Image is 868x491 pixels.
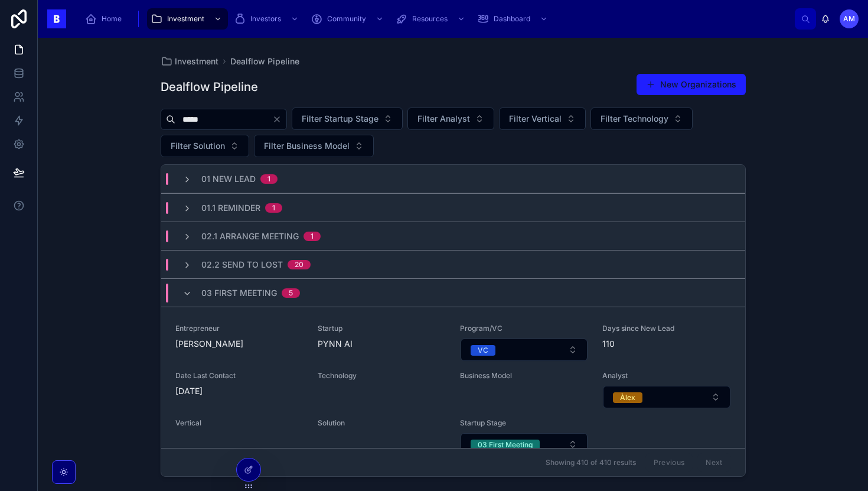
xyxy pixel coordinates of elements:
[843,14,855,24] span: AM
[613,391,642,403] button: Unselect ALEX
[230,8,305,30] a: Investors
[201,287,277,299] span: 03 First Meeting
[461,433,588,456] button: Select Button
[392,8,471,30] a: Resources
[602,371,730,381] span: Analyst
[264,140,350,152] span: Filter Business Model
[201,173,256,185] span: 01 New Lead
[201,230,299,242] span: 02.1 Arrange Meeting
[460,418,588,428] span: Startup Stage
[311,232,314,241] div: 1
[161,135,249,157] button: Select Button
[637,74,746,95] button: New Organizations
[175,385,203,397] p: [DATE]
[167,14,204,24] span: Investment
[175,338,304,350] span: [PERSON_NAME]
[201,202,260,214] span: 01.1 Reminder
[47,9,66,28] img: App logo
[147,8,228,30] a: Investment
[602,338,730,350] span: 110
[460,371,588,381] span: Business Model
[272,203,275,213] div: 1
[318,371,446,381] span: Technology
[417,113,470,125] span: Filter Analyst
[603,386,730,408] button: Select Button
[461,339,588,361] button: Select Button
[499,108,586,130] button: Select Button
[102,14,122,24] span: Home
[590,108,693,130] button: Select Button
[327,14,366,24] span: Community
[250,14,281,24] span: Investors
[478,440,533,450] div: 03 First Meeting
[601,113,668,125] span: Filter Technology
[509,113,562,125] span: Filter Vertical
[307,8,390,30] a: Community
[602,324,730,333] span: Days since New Lead
[175,324,304,333] span: Entrepreneur
[161,79,258,95] h1: Dealflow Pipeline
[292,108,403,130] button: Select Button
[267,174,270,184] div: 1
[161,307,745,473] a: Entrepreneur[PERSON_NAME]StartupPYNN AIProgram/VCSelect ButtonDays since New Lead110Date Last Con...
[175,371,304,381] span: Date Last Contact
[161,56,218,67] a: Investment
[318,324,446,333] span: Startup
[478,345,488,356] div: VC
[201,259,283,271] span: 02.2 Send To Lost
[474,8,554,30] a: Dashboard
[546,458,636,467] span: Showing 410 of 410 results
[289,288,293,298] div: 5
[460,324,588,333] span: Program/VC
[318,338,446,350] span: PYNN AI
[295,260,304,269] div: 20
[230,56,299,67] a: Dealflow Pipeline
[318,418,446,428] span: Solution
[407,108,494,130] button: Select Button
[412,14,448,24] span: Resources
[620,392,635,403] div: Àlex
[494,14,530,24] span: Dashboard
[81,8,130,30] a: Home
[76,6,795,32] div: scrollable content
[175,56,218,67] span: Investment
[254,135,374,157] button: Select Button
[171,140,225,152] span: Filter Solution
[302,113,378,125] span: Filter Startup Stage
[272,115,286,124] button: Clear
[175,418,304,428] span: Vertical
